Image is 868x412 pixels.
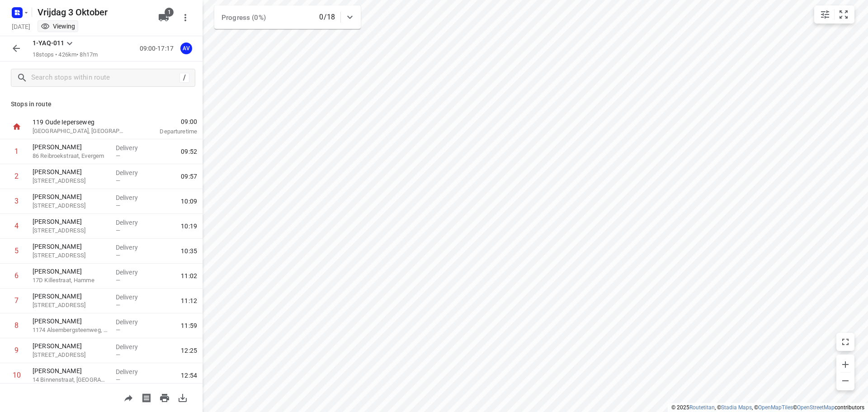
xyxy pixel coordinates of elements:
p: 17D Killestraat, Hamme [33,276,108,285]
p: 18 stops • 426km • 8h17m [33,51,98,59]
p: 14 Binnenstraat, [GEOGRAPHIC_DATA] [33,375,108,384]
div: 2 [14,172,19,180]
span: 1 [165,8,174,17]
span: Assigned to Axel Verzele [177,44,195,52]
span: 10:35 [181,246,197,256]
p: 81 Antwerpsesteenweg, Lochristi [33,226,108,235]
p: 1 Van Duysestraat, Lokeren [33,251,108,260]
span: 10:09 [181,197,197,206]
p: Delivery [116,218,149,227]
p: Delivery [116,143,149,152]
div: 6 [14,271,19,280]
div: Progress (0%)0/18 [214,5,361,29]
a: OpenStreetMap [797,404,835,411]
div: 9 [14,346,19,355]
div: 1 [14,147,19,156]
button: 1 [155,9,173,27]
span: Print route [156,393,174,402]
div: small contained button group [814,5,854,24]
button: Fit zoom [835,5,853,24]
p: Delivery [116,293,149,302]
div: / [179,73,189,83]
input: Search stops within route [31,71,179,85]
a: OpenMapTiles [758,404,793,411]
p: [PERSON_NAME] [33,267,108,276]
a: Routetitan [689,404,715,411]
span: 12:25 [181,346,197,355]
p: 119 Oude Ieperseweg [33,118,127,127]
p: [PERSON_NAME] [33,242,108,251]
span: 11:12 [181,296,197,305]
p: 73 Posthoornstraat, Dendermonde [33,301,108,310]
span: Print shipping labels [137,393,156,402]
p: [PERSON_NAME] [33,317,108,326]
li: © 2025 , © , © © contributors [671,404,864,411]
span: Download route [174,393,192,402]
p: 1174 Alsembergsteenweg, Beersel [33,326,108,335]
span: 10:19 [181,222,197,231]
span: 12:54 [181,371,197,380]
span: — [116,202,120,209]
span: — [116,152,120,159]
span: 11:02 [181,271,197,280]
p: Delivery [116,367,149,376]
p: [PERSON_NAME] [33,366,108,375]
a: Stadia Maps [721,404,752,411]
p: [PERSON_NAME] [33,292,108,301]
p: [PERSON_NAME] [33,167,108,176]
span: — [116,227,120,234]
p: [PERSON_NAME] [33,217,108,226]
p: [PERSON_NAME] [33,142,108,152]
p: [PERSON_NAME] [33,341,108,350]
p: 86 Reibroekstraat, Evergem [33,152,108,161]
p: [STREET_ADDRESS] [33,176,108,185]
p: Stops in route [11,99,192,109]
p: 1-YAQ-011 [33,38,64,48]
span: — [116,177,120,184]
span: — [116,277,120,284]
div: 7 [14,296,19,305]
div: You are currently in view mode. To make any changes, go to edit project. [41,22,75,31]
p: Delivery [116,243,149,252]
span: 09:52 [181,147,197,156]
button: Map settings [816,5,834,24]
span: 11:59 [181,321,197,330]
span: 09:00 [137,117,197,126]
p: [PERSON_NAME] [33,192,108,201]
p: [GEOGRAPHIC_DATA], [GEOGRAPHIC_DATA] [33,127,127,136]
div: 8 [14,321,19,330]
p: 65 Rue des Commerçants, Bruxelles [33,350,108,360]
span: Progress (0%) [222,14,266,22]
span: — [116,327,120,333]
p: 0/18 [319,12,335,23]
div: 5 [14,246,19,255]
span: — [116,302,120,308]
p: Delivery [116,168,149,177]
p: Departure time [137,127,197,136]
span: 09:57 [181,172,197,181]
span: — [116,376,120,383]
span: Share route [119,393,137,402]
p: Delivery [116,268,149,277]
p: [STREET_ADDRESS] [33,201,108,210]
p: Delivery [116,317,149,327]
p: Delivery [116,193,149,202]
p: 09:00-17:17 [140,44,177,53]
span: — [116,252,120,259]
p: Delivery [116,342,149,351]
div: 10 [13,371,21,379]
div: 3 [14,197,19,205]
div: 4 [14,222,19,230]
span: — [116,351,120,358]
